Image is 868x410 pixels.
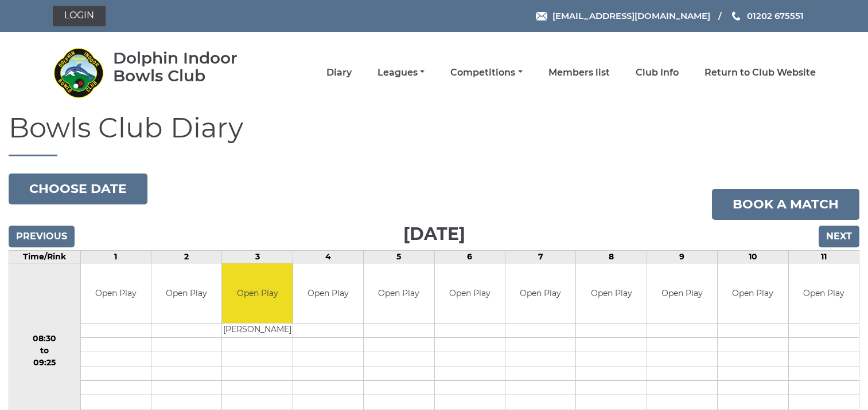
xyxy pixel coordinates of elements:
td: 7 [505,250,575,263]
input: Next [819,226,859,247]
td: Open Play [81,263,151,324]
td: Time/Rink [9,250,81,263]
img: Email [536,12,547,21]
td: Open Play [222,263,292,324]
td: 2 [151,250,221,263]
a: Members list [548,66,610,79]
td: Open Play [576,263,646,324]
td: Open Play [364,263,434,324]
td: Open Play [435,263,505,324]
td: 4 [293,250,363,263]
a: Leagues [377,66,425,79]
button: Choose date [9,174,147,204]
div: Dolphin Indoor Bowls Club [113,49,271,85]
td: Open Play [293,263,363,324]
a: Competitions [450,66,522,79]
span: [EMAIL_ADDRESS][DOMAIN_NAME] [552,10,710,21]
td: 1 [80,250,151,263]
a: Book a match [712,189,859,220]
td: 8 [576,250,647,263]
td: Open Play [647,263,717,324]
td: Open Play [789,263,859,324]
input: Previous [9,226,75,247]
img: Phone us [732,11,740,21]
a: Return to Club Website [704,66,816,79]
td: 3 [222,250,293,263]
td: 9 [647,250,717,263]
a: Phone us 01202 675551 [730,9,804,22]
h1: Bowls Club Diary [9,113,859,156]
td: Open Play [151,263,221,324]
a: Email [EMAIL_ADDRESS][DOMAIN_NAME] [536,9,710,22]
a: Login [53,6,106,26]
img: Dolphin Indoor Bowls Club [53,47,104,98]
td: Open Play [505,263,575,324]
td: 6 [434,250,505,263]
td: 10 [718,250,788,263]
span: 01202 675551 [747,10,804,21]
td: 5 [364,250,434,263]
a: Diary [326,66,352,79]
a: Club Info [636,66,679,79]
td: [PERSON_NAME] [222,324,292,338]
td: 11 [788,250,859,263]
td: Open Play [718,263,788,324]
